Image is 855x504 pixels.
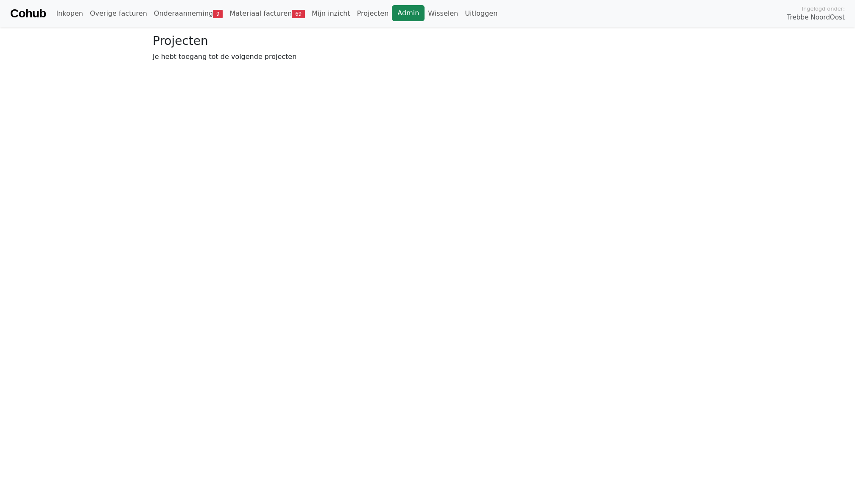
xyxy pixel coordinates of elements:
[87,5,151,22] a: Overige facturen
[461,5,501,22] a: Uitloggen
[308,5,354,22] a: Mijn inzicht
[425,5,461,22] a: Wisselen
[787,13,845,22] span: Trebbe NoordOost
[151,5,226,22] a: Onderaanneming9
[226,5,308,22] a: Materiaal facturen69
[392,5,425,21] a: Admin
[53,5,86,22] a: Inkopen
[354,5,392,22] a: Projecten
[153,52,702,62] p: Je hebt toegang tot de volgende projecten
[802,5,845,13] span: Ingelogd onder:
[10,3,46,24] a: Cohub
[292,10,305,18] span: 69
[213,10,223,18] span: 9
[153,34,702,48] h3: Projecten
